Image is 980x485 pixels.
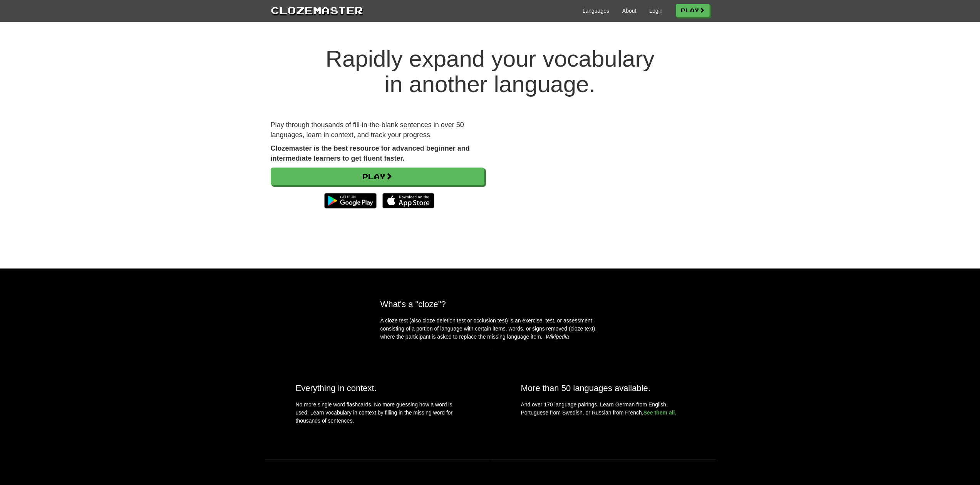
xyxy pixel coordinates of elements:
[271,120,484,140] p: Play through thousands of fill-in-the-blank sentences in over 50 languages, learn in context, and...
[622,7,637,15] a: About
[271,144,470,162] strong: Clozemaster is the best resource for advanced beginner and intermediate learners to get fluent fa...
[296,401,459,429] p: No more single word flashcards. No more guessing how a word is used. Learn vocabulary in context ...
[643,409,677,416] a: See them all.
[382,193,434,208] img: Download_on_the_App_Store_Badge_US-UK_135x40-25178aeef6eb6b83b96f5f2d004eda3bffbb37122de64afbaef7...
[521,401,685,417] p: And over 170 language pairings. Learn German from English, Portuguese from Swedish, or Russian fr...
[676,4,710,17] a: Play
[271,168,484,185] a: Play
[543,334,569,340] em: - Wikipedia
[320,189,380,212] img: Get it on Google Play
[380,317,600,341] p: A cloze test (also cloze deletion test or occlusion test) is an exercise, test, or assessment con...
[296,383,459,393] h2: Everything in context.
[649,7,662,15] a: Login
[583,7,609,15] a: Languages
[521,383,685,393] h2: More than 50 languages available.
[271,3,363,17] a: Clozemaster
[380,299,600,309] h2: What's a "cloze"?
